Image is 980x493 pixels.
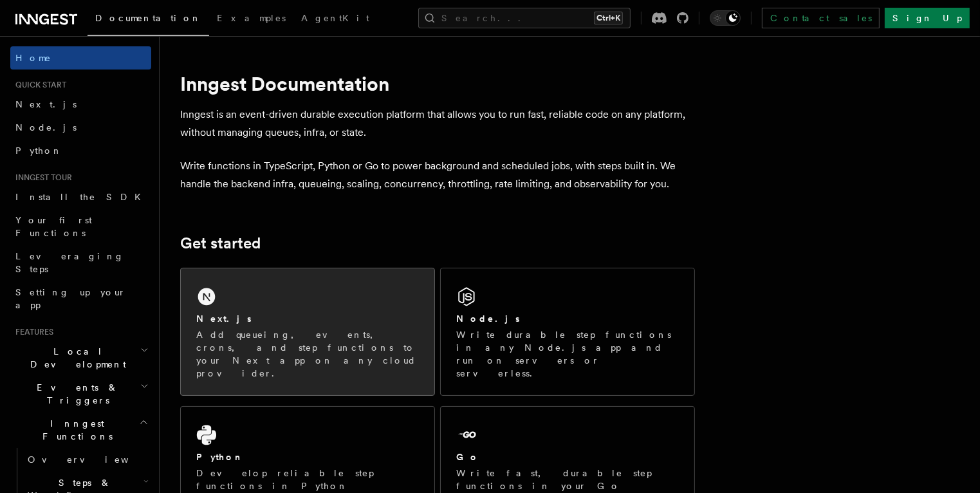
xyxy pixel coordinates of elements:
a: Next.js [10,93,151,116]
a: Node.js [10,116,151,139]
a: Leveraging Steps [10,245,151,281]
button: Events & Triggers [10,376,151,412]
span: Quick start [10,80,66,90]
a: Your first Functions [10,209,151,245]
p: Write functions in TypeScript, Python or Go to power background and scheduled jobs, with steps bu... [180,157,695,193]
span: Inngest Functions [10,417,139,443]
span: Overview [28,454,160,465]
a: Home [10,46,151,70]
h2: Node.js [456,312,520,325]
span: Local Development [10,345,140,371]
button: Search...Ctrl+K [418,8,631,28]
span: Next.js [15,99,77,109]
a: Install the SDK [10,185,151,209]
button: Local Development [10,340,151,376]
button: Inngest Functions [10,412,151,448]
a: Documentation [88,4,209,36]
a: Contact sales [762,8,880,28]
span: Examples [217,13,286,23]
h2: Go [456,451,479,463]
kbd: Ctrl+K [594,12,623,24]
h2: Python [196,451,244,463]
a: Node.jsWrite durable step functions in any Node.js app and run on servers or serverless. [440,268,695,396]
p: Write durable step functions in any Node.js app and run on servers or serverless. [456,328,679,380]
p: Add queueing, events, crons, and step functions to your Next app on any cloud provider. [196,328,419,380]
span: Features [10,327,53,337]
a: Sign Up [885,8,970,28]
h2: Next.js [196,312,252,325]
span: Documentation [95,13,201,23]
span: Leveraging Steps [15,251,124,274]
span: Inngest tour [10,172,72,183]
a: Get started [180,234,261,252]
h1: Inngest Documentation [180,72,695,95]
span: Setting up your app [15,287,126,310]
span: Python [15,145,62,156]
span: Events & Triggers [10,381,140,407]
a: Overview [23,448,151,471]
span: Node.js [15,122,77,133]
a: Setting up your app [10,281,151,317]
p: Inngest is an event-driven durable execution platform that allows you to run fast, reliable code ... [180,106,695,142]
span: Your first Functions [15,215,92,238]
a: Next.jsAdd queueing, events, crons, and step functions to your Next app on any cloud provider. [180,268,435,396]
span: AgentKit [301,13,369,23]
a: Examples [209,4,293,35]
span: Install the SDK [15,192,149,202]
a: Python [10,139,151,162]
a: AgentKit [293,4,377,35]
span: Home [15,51,51,64]
button: Toggle dark mode [710,10,741,26]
